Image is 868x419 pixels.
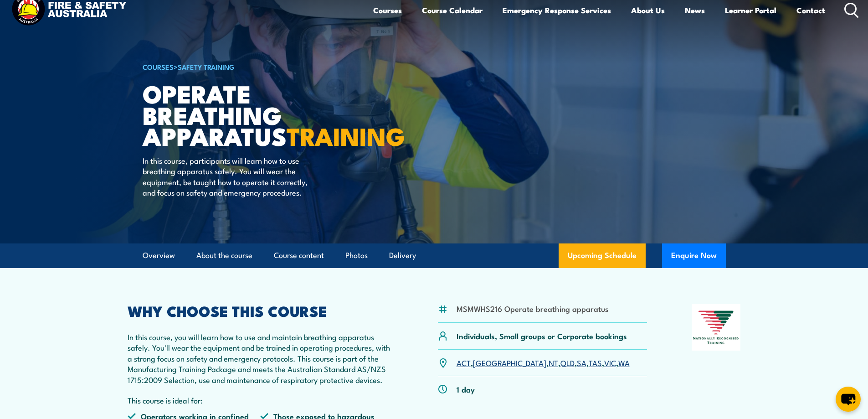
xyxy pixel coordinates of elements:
h6: > [143,61,368,72]
p: , , , , , , , [457,357,630,368]
a: SA [577,357,586,368]
a: WA [618,357,630,368]
a: Photos [345,243,368,268]
a: ACT [457,357,471,368]
p: In this course, participants will learn how to use breathing apparatus safely. You will wear the ... [143,155,309,198]
h2: WHY CHOOSE THIS COURSE [128,304,394,317]
img: Nationally Recognised Training logo. [692,304,741,351]
a: About the course [196,243,252,268]
a: Delivery [389,243,416,268]
p: In this course, you will learn how to use and maintain breathing apparatus safely. You'll wear th... [128,331,394,385]
button: chat-button [836,387,861,412]
a: COURSES [143,62,174,72]
a: TAS [589,357,602,368]
a: [GEOGRAPHIC_DATA] [473,357,546,368]
strong: TRAINING [287,116,405,154]
a: Overview [143,243,175,268]
h1: Operate Breathing Apparatus [143,83,368,146]
a: VIC [604,357,616,368]
a: Course content [274,243,324,268]
a: NT [549,357,558,368]
p: Individuals, Small groups or Corporate bookings [457,331,627,341]
a: QLD [560,357,575,368]
a: Safety Training [178,62,235,72]
p: 1 day [457,384,475,394]
li: MSMWHS216 Operate breathing apparatus [457,303,608,314]
p: This course is ideal for: [128,395,394,405]
a: Upcoming Schedule [559,243,646,268]
button: Enquire Now [662,243,726,268]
